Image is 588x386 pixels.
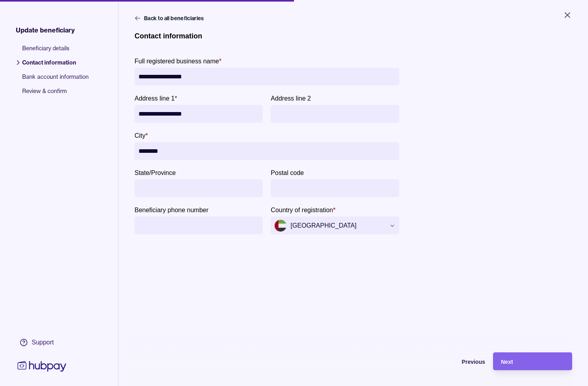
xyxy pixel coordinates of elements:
[135,131,148,140] label: City
[553,6,582,24] button: Close
[271,95,311,102] p: Address line 2
[138,105,259,123] input: Address line 1
[135,207,209,213] p: Beneficiary phone number
[271,93,311,103] label: Address line 2
[271,207,333,213] p: Country of registration
[271,169,304,176] p: Postal code
[135,205,209,215] label: Beneficiary phone number
[22,73,89,87] span: Bank account information
[138,179,259,197] input: State/Province
[135,169,176,176] p: State/Province
[135,95,175,102] p: Address line 1
[32,338,54,347] div: Support
[493,352,572,370] button: Next
[135,93,177,103] label: Address line 1
[22,44,89,59] span: Beneficiary details
[22,59,89,73] span: Contact information
[271,168,304,177] label: Postal code
[22,87,89,101] span: Review & confirm
[275,105,395,123] input: Address line 2
[135,132,146,139] p: City
[135,14,206,22] button: Back to all beneficiaries
[138,142,395,160] input: City
[138,217,259,234] input: Beneficiary phone number
[135,32,202,40] h1: Contact information
[135,168,176,177] label: State/Province
[16,334,68,351] a: Support
[138,68,395,86] input: Full registered business name
[135,58,219,65] p: Full registered business name
[462,359,485,365] span: Previous
[501,359,513,365] span: Next
[16,25,75,35] span: Update beneficiary
[275,179,395,197] input: Postal code
[135,56,222,66] label: Full registered business name
[406,352,485,370] button: Previous
[271,205,336,215] label: Country of registration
